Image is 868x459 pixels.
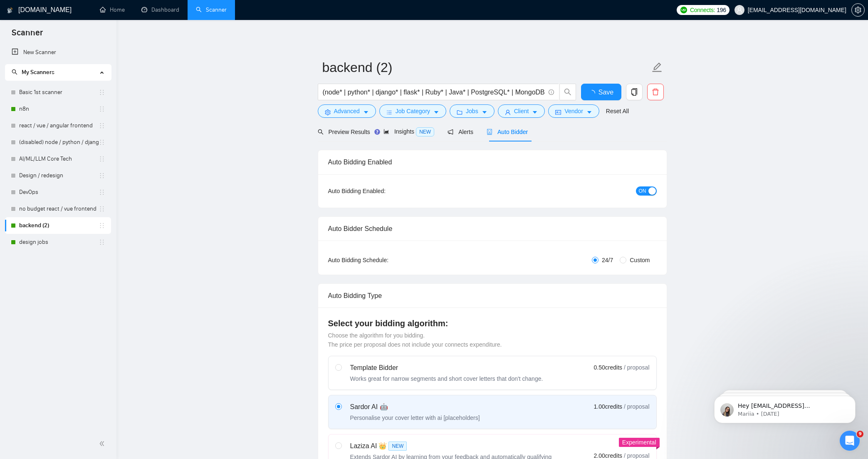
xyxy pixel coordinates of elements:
span: bars [386,109,392,115]
iframe: Intercom notifications message [702,378,868,437]
div: Auto Bidder Schedule [328,217,657,241]
button: userClientcaret-down [498,104,545,118]
span: NEW [416,127,434,136]
span: holder [99,189,105,196]
span: Scanner [5,27,49,44]
span: Client [514,107,529,116]
button: Save [581,84,621,100]
span: holder [99,89,105,96]
li: design jobs [5,234,111,251]
span: double-left [99,439,107,448]
a: (disabled) node / python / django / flask / ruby / backend [19,134,99,151]
span: 196 [717,5,726,15]
div: Works great for narrow segments and short cover letters that don't change. [350,375,543,383]
a: DevOps [19,184,99,201]
img: upwork-logo.png [680,7,687,13]
button: barsJob Categorycaret-down [379,104,446,118]
span: caret-down [363,109,369,115]
span: holder [99,122,105,129]
span: 1.00 credits [594,402,622,411]
span: Auto Bidder [487,129,528,135]
span: edit [652,62,663,73]
span: Vendor [564,107,583,116]
span: holder [99,222,105,229]
span: holder [99,106,105,112]
iframe: Intercom live chat [840,431,860,451]
span: caret-down [586,109,592,115]
li: backend (2) [5,217,111,234]
div: Auto Bidding Enabled [328,150,657,174]
li: Basic 1st scanner [5,84,111,101]
span: holder [99,156,105,162]
a: setting [851,7,865,13]
span: setting [325,109,331,115]
span: folder [457,109,462,115]
span: / proposal [624,363,649,372]
span: Choose the algorithm for you bidding. The price per proposal does not include your connects expen... [328,332,502,348]
div: Sardor AI 🤖 [350,402,480,412]
span: info-circle [549,89,554,95]
h4: Select your bidding algorithm: [328,318,657,329]
a: Design / redesign [19,167,99,184]
div: Laziza AI [350,441,558,451]
span: caret-down [482,109,487,115]
span: Experimental [622,439,656,446]
button: settingAdvancedcaret-down [318,104,376,118]
span: notification [448,129,453,135]
li: n8n [5,101,111,117]
span: caret-down [433,109,439,115]
span: Job Category [396,107,430,116]
span: NEW [388,442,407,451]
span: 0.50 credits [594,363,622,372]
a: react / vue / angular frontend [19,117,99,134]
a: Basic 1st scanner [19,84,99,101]
span: Connects: [690,5,715,15]
div: Tooltip anchor [373,128,381,136]
span: Alerts [448,129,473,135]
div: Auto Bidding Schedule: [328,256,438,265]
li: AI/ML/LLM Core Tech [5,151,111,167]
a: dashboardDashboard [141,6,179,13]
a: New Scanner [12,44,104,61]
span: holder [99,239,105,246]
input: Scanner name... [322,57,650,78]
button: search [559,84,576,100]
a: Reset All [606,107,629,116]
li: New Scanner [5,44,111,61]
div: Auto Bidding Enabled: [328,186,438,196]
a: n8n [19,101,99,117]
li: no budget react / vue frontend [5,201,111,217]
img: logo [7,4,13,17]
span: copy [626,88,642,96]
span: holder [99,139,105,146]
span: user [505,109,511,115]
span: 9 [857,431,863,437]
li: DevOps [5,184,111,201]
a: searchScanner [196,6,227,13]
div: Template Bidder [350,363,543,373]
div: Personalise your cover letter with ai [placeholders] [350,414,480,422]
li: (disabled) node / python / django / flask / ruby / backend [5,134,111,151]
button: delete [647,84,664,100]
span: search [560,88,576,96]
span: ON [639,186,646,196]
span: Insights [383,128,434,135]
span: My Scanners [12,69,54,76]
span: setting [852,7,864,13]
span: My Scanners [22,69,54,76]
span: robot [487,129,492,135]
span: 👑 [378,441,387,451]
a: backend (2) [19,217,99,234]
span: user [737,7,742,13]
span: loading [589,90,598,97]
li: react / vue / angular frontend [5,117,111,134]
span: holder [99,172,105,179]
button: folderJobscaret-down [450,104,495,118]
span: idcard [555,109,561,115]
button: idcardVendorcaret-down [548,104,599,118]
span: Preview Results [318,129,370,135]
span: holder [99,206,105,212]
a: AI/ML/LLM Core Tech [19,151,99,167]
